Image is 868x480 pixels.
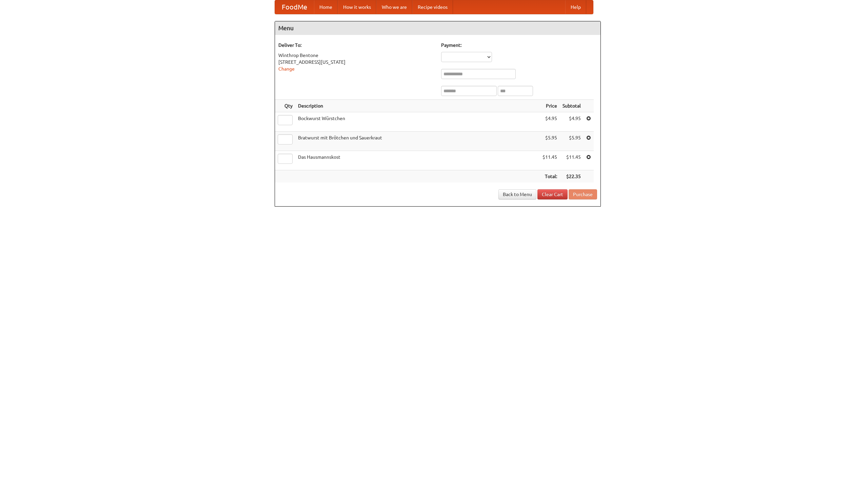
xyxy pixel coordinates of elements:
[441,42,597,49] h5: Payment:
[278,52,434,59] div: Winthrop Bentone
[295,132,540,151] td: Bratwurst mit Brötchen und Sauerkraut
[560,132,584,151] td: $5.95
[275,21,600,35] h4: Menu
[560,151,584,170] td: $11.45
[376,0,412,14] a: Who we are
[498,189,536,199] a: Back to Menu
[540,151,560,170] td: $11.45
[275,0,314,14] a: FoodMe
[295,100,540,112] th: Description
[540,100,560,112] th: Price
[565,0,586,14] a: Help
[540,170,560,183] th: Total:
[275,100,295,112] th: Qty
[560,170,584,183] th: $22.35
[295,112,540,132] td: Bockwurst Würstchen
[295,151,540,170] td: Das Hausmannskost
[338,0,376,14] a: How it works
[560,100,584,112] th: Subtotal
[278,59,434,65] div: [STREET_ADDRESS][US_STATE]
[278,66,295,72] a: Change
[278,42,434,49] h5: Deliver To:
[540,112,560,132] td: $4.95
[569,189,597,199] button: Purchase
[314,0,338,14] a: Home
[537,189,568,199] a: Clear Cart
[412,0,453,14] a: Recipe videos
[560,112,584,132] td: $4.95
[540,132,560,151] td: $5.95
